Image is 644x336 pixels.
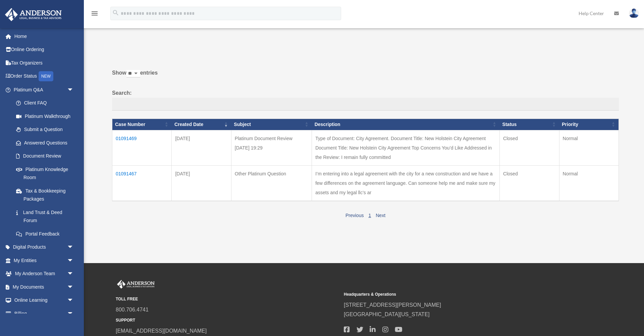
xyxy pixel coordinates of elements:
span: arrow_drop_down [67,280,80,294]
th: Case Number: activate to sort column ascending [112,119,172,130]
a: Previous [345,213,364,218]
span: arrow_drop_down [67,267,80,281]
label: Search: [112,88,619,111]
div: NEW [39,71,53,81]
td: [DATE] [172,165,231,201]
a: My Entitiesarrow_drop_down [5,254,84,267]
a: Order StatusNEW [5,70,84,83]
img: Anderson Advisors Platinum Portal [116,280,156,289]
img: Anderson Advisors Platinum Portal [3,8,64,21]
input: Search: [112,98,619,111]
a: [STREET_ADDRESS][PERSON_NAME] [344,302,441,308]
a: Land Trust & Deed Forum [9,206,80,227]
th: Status: activate to sort column ascending [500,119,559,130]
td: Platinum Document Review [DATE] 19:29 [231,130,312,165]
td: Other Platinum Question [231,165,312,201]
a: Platinum Walkthrough [9,110,80,123]
span: arrow_drop_down [67,254,80,267]
img: User Pic [629,8,639,18]
a: Platinum Knowledge Room [9,163,80,184]
td: Normal [559,165,619,201]
a: menu [91,12,99,17]
i: search [112,9,119,16]
th: Description: activate to sort column ascending [312,119,500,130]
td: I’m entering into a legal agreement with the city for a new construction and we have a few differ... [312,165,500,201]
i: menu [91,9,99,17]
a: 1 [368,213,371,218]
a: Online Learningarrow_drop_down [5,294,84,307]
th: Created Date: activate to sort column ascending [172,119,231,130]
small: SUPPORT [116,317,339,324]
a: Answered Questions [9,136,77,150]
a: Portal Feedback [9,227,80,241]
small: Headquarters & Operations [344,291,567,298]
small: TOLL FREE [116,296,339,303]
a: 800.706.4741 [116,307,149,312]
a: Platinum Q&Aarrow_drop_down [5,83,80,96]
a: Tax Organizers [5,56,84,70]
td: Closed [500,165,559,201]
td: 01091469 [112,130,172,165]
span: arrow_drop_down [67,294,80,307]
a: Tax & Bookkeeping Packages [9,184,80,206]
a: My Documentsarrow_drop_down [5,280,84,294]
a: [EMAIL_ADDRESS][DOMAIN_NAME] [116,328,207,334]
span: arrow_drop_down [67,307,80,321]
span: arrow_drop_down [67,83,80,97]
td: Normal [559,130,619,165]
td: Type of Document: City Agreement. Document Title: New Holstein City Agreement Document Title: New... [312,130,500,165]
a: Next [376,213,385,218]
a: Document Review [9,150,80,163]
a: Online Ordering [5,43,84,56]
td: 01091467 [112,165,172,201]
a: [GEOGRAPHIC_DATA][US_STATE] [344,311,430,317]
td: Closed [500,130,559,165]
th: Priority: activate to sort column ascending [559,119,619,130]
span: arrow_drop_down [67,241,80,254]
select: Showentries [126,70,140,78]
a: Home [5,30,84,43]
td: [DATE] [172,130,231,165]
label: Show entries [112,68,619,84]
a: Submit a Question [9,123,80,136]
th: Subject: activate to sort column ascending [231,119,312,130]
a: Client FAQ [9,96,80,110]
a: Billingarrow_drop_down [5,307,84,320]
a: Digital Productsarrow_drop_down [5,241,84,254]
a: My Anderson Teamarrow_drop_down [5,267,84,281]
